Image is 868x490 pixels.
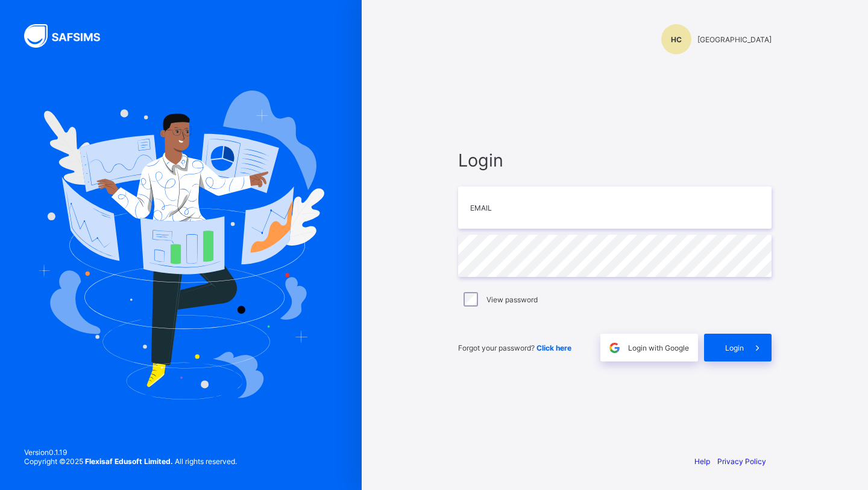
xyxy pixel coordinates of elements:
a: Help [694,457,710,466]
span: Copyright © 2025 All rights reserved. [24,457,237,466]
span: Login with Google [628,343,689,352]
label: View password [486,295,538,304]
img: google.396cfc9801f0270233282035f929180a.svg [608,341,621,355]
img: SAFSIMS Logo [24,24,115,48]
span: Login [725,343,744,352]
a: Privacy Policy [717,457,766,466]
span: Login [458,150,772,171]
span: [GEOGRAPHIC_DATA] [697,35,772,44]
a: Click here [536,343,571,352]
span: HC [671,35,682,44]
span: Version 0.1.19 [24,448,237,457]
img: Hero Image [37,91,324,399]
span: Forgot your password? [458,343,571,352]
strong: Flexisaf Edusoft Limited. [85,457,173,466]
